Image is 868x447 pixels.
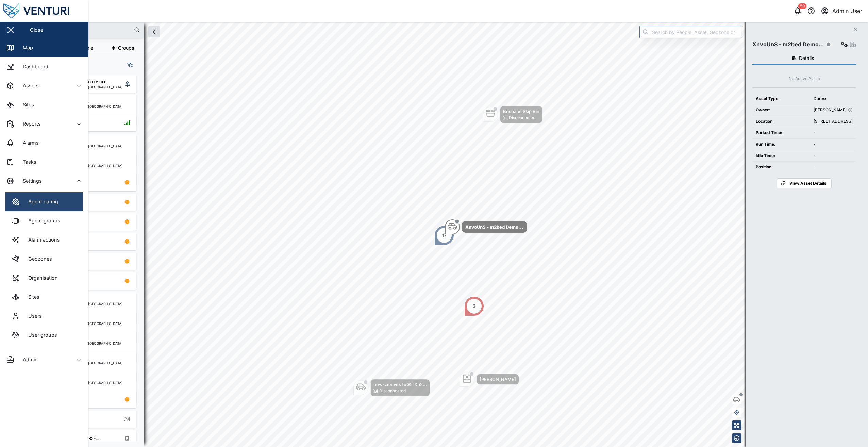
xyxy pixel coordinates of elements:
[118,46,134,50] span: Groups
[18,63,48,70] div: Dashboard
[445,219,527,234] div: Map marker
[5,249,83,268] a: Geozones
[23,274,58,282] div: Organisation
[5,287,83,307] a: Sites
[480,376,516,383] div: [PERSON_NAME]
[5,230,83,249] a: Alarm actions
[353,379,430,396] div: Map marker
[442,232,447,239] div: 17
[434,225,454,246] div: Map marker
[18,158,36,166] div: Tasks
[814,153,853,159] div: -
[820,6,863,16] button: Admin User
[18,101,34,109] div: Sites
[756,96,807,102] div: Asset Type:
[798,3,807,9] div: 50
[373,381,427,388] div: new-zen ves fuG51Xn2...
[799,56,814,61] span: Details
[756,107,807,113] div: Owner:
[464,296,484,316] div: Map marker
[22,22,868,447] canvas: Map
[832,7,862,15] div: Admin User
[18,139,39,147] div: Alarms
[18,120,41,128] div: Reports
[23,293,39,301] div: Sites
[814,96,853,102] div: Duress
[814,130,853,136] div: -
[789,76,820,82] div: No Active Alarm
[814,164,853,170] div: -
[23,331,57,339] div: User groups
[5,192,83,211] a: Agent config
[756,141,807,148] div: Run Time:
[814,118,853,125] div: [STREET_ADDRESS]
[18,177,42,185] div: Settings
[23,198,58,205] div: Agent config
[752,40,824,49] div: XnvoUnS - m2bed Demo...
[756,118,807,125] div: Location:
[23,312,42,320] div: Users
[30,26,43,34] div: Close
[814,141,853,148] div: -
[18,82,39,89] div: Assets
[18,44,33,51] div: Map
[814,107,853,113] div: [PERSON_NAME]
[460,372,519,387] div: Map marker
[23,255,52,263] div: Geozones
[5,268,83,287] a: Organisation
[5,326,83,345] a: User groups
[756,130,807,136] div: Parked Time:
[789,179,827,188] span: View Asset Details
[465,223,523,230] div: XnvoUnS - m2bed Demo...
[23,217,60,225] div: Agent groups
[756,164,807,170] div: Position:
[3,3,92,18] img: Main Logo
[777,178,831,188] a: View Asset Details
[503,108,539,115] div: Brisbane Skip Bin
[483,106,542,123] div: Map marker
[509,115,535,121] div: Disconnected
[756,153,807,159] div: Idle Time:
[379,388,406,394] div: Disconnected
[639,26,741,38] input: Search by People, Asset, Geozone or Place
[18,356,38,363] div: Admin
[5,211,83,230] a: Agent groups
[23,236,60,244] div: Alarm actions
[5,307,83,326] a: Users
[473,302,476,310] div: 3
